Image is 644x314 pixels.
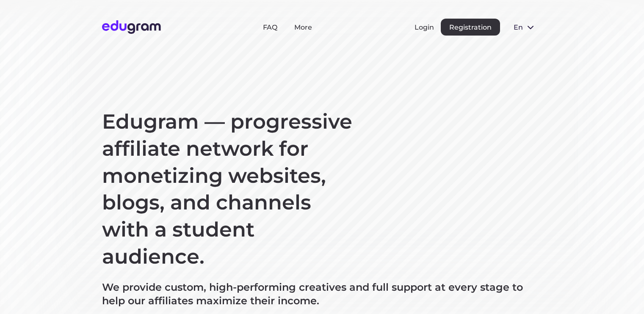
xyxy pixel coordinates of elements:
a: FAQ [263,23,277,31]
button: en [507,19,542,36]
h1: Edugram — progressive affiliate network for monetizing websites, blogs, and channels with a stude... [102,108,356,270]
a: More [294,23,312,31]
p: We provide custom, high-performing creatives and full support at every stage to help our affiliat... [102,281,542,308]
button: Registration [441,19,500,36]
span: en [514,23,522,31]
img: Edugram Logo [102,20,161,34]
button: Login [415,23,434,31]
